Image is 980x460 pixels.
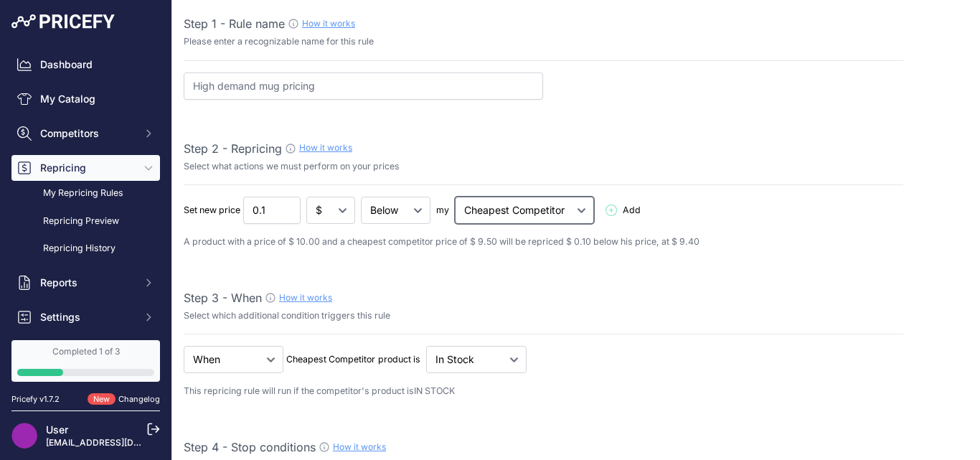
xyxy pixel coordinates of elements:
[623,204,641,217] span: Add
[184,17,285,31] span: Step 1 - Rule name
[11,181,160,206] a: My Repricing Rules
[11,86,160,112] a: My Catalog
[286,353,375,367] p: Cheapest Competitor
[184,204,240,217] p: Set new price
[184,72,543,100] input: 1% Below my cheapest competitor
[302,18,355,29] a: How it works
[414,385,455,396] span: IN STOCK
[40,161,134,175] span: Repricing
[118,394,160,404] a: Changelog
[11,393,60,405] div: Pricefy v1.7.2
[11,340,160,382] a: Completed 1 of 3
[11,270,160,296] button: Reports
[46,437,196,448] a: [EMAIL_ADDRESS][DOMAIN_NAME]
[11,304,160,330] button: Settings
[11,236,160,261] a: Repricing History
[40,276,134,290] span: Reports
[11,52,160,78] a: Dashboard
[299,142,352,153] a: How it works
[17,346,154,357] div: Completed 1 of 3
[11,121,160,146] button: Competitors
[184,35,903,49] p: Please enter a recognizable name for this rule
[184,235,903,249] p: A product with a price of $ 10.00 and a cheapest competitor price of $ 9.50 will be repriced $ 0....
[184,440,316,454] span: Step 4 - Stop conditions
[243,197,301,224] input: 1
[40,310,134,324] span: Settings
[88,393,116,405] span: New
[184,291,262,305] span: Step 3 - When
[11,14,115,29] img: Pricefy Logo
[11,155,160,181] button: Repricing
[279,292,332,303] a: How it works
[184,309,903,323] p: Select which additional condition triggers this rule
[40,126,134,141] span: Competitors
[184,160,903,174] p: Select what actions we must perform on your prices
[184,141,282,156] span: Step 2 - Repricing
[11,209,160,234] a: Repricing Preview
[46,423,68,436] a: User
[184,385,903,398] p: This repricing rule will run if the competitor's product is
[333,441,386,452] a: How it works
[436,204,449,217] p: my
[378,353,420,367] p: product is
